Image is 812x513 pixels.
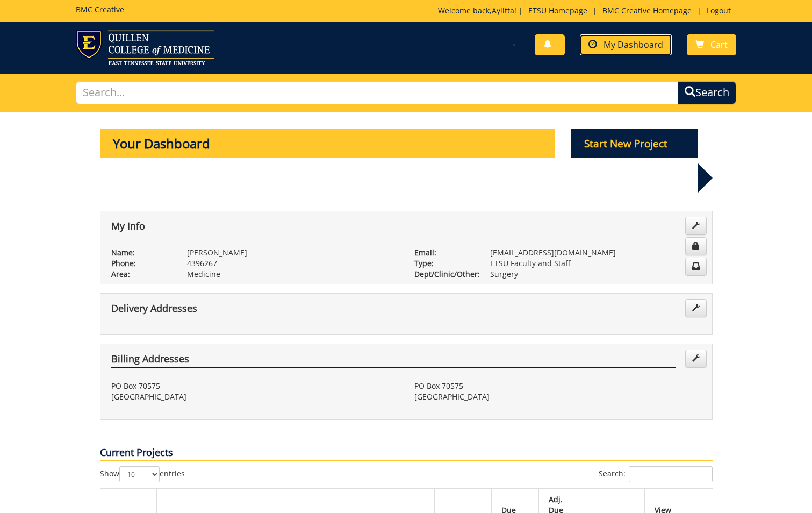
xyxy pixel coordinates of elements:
[571,129,698,158] p: Start New Project
[710,39,728,51] span: Cart
[490,258,701,269] p: ETSU Faculty and Staff
[111,269,171,280] p: Area:
[492,5,514,16] a: Aylitta
[187,247,398,258] p: [PERSON_NAME]
[599,466,713,482] label: Search:
[438,5,736,16] p: Welcome back, ! | | |
[111,221,676,235] h4: My Info
[100,129,556,158] p: Your Dashboard
[111,247,171,258] p: Name:
[414,391,701,402] p: [GEOGRAPHIC_DATA]
[701,5,736,16] a: Logout
[111,391,398,402] p: [GEOGRAPHIC_DATA]
[76,30,214,65] img: ETSU logo
[414,269,474,280] p: Dept/Clinic/Other:
[414,247,474,258] p: Email:
[490,247,701,258] p: [EMAIL_ADDRESS][DOMAIN_NAME]
[629,466,713,482] input: Search:
[685,237,707,255] a: Change Password
[76,81,678,104] input: Search...
[111,258,171,269] p: Phone:
[580,34,672,55] a: My Dashboard
[100,446,713,461] p: Current Projects
[119,466,160,482] select: Showentries
[76,5,124,13] h5: BMC Creative
[685,217,707,235] a: Edit Info
[414,258,474,269] p: Type:
[414,381,701,391] p: PO Box 70575
[111,354,676,368] h4: Billing Addresses
[111,303,676,317] h4: Delivery Addresses
[571,139,698,149] a: Start New Project
[685,258,707,276] a: Change Communication Preferences
[187,269,398,280] p: Medicine
[597,5,697,16] a: BMC Creative Homepage
[187,258,398,269] p: 4396267
[685,350,707,368] a: Edit Addresses
[685,299,707,317] a: Edit Addresses
[523,5,593,16] a: ETSU Homepage
[603,39,663,51] span: My Dashboard
[687,34,736,55] a: Cart
[678,81,736,104] button: Search
[490,269,701,280] p: Surgery
[111,381,398,391] p: PO Box 70575
[100,466,185,482] label: Show entries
